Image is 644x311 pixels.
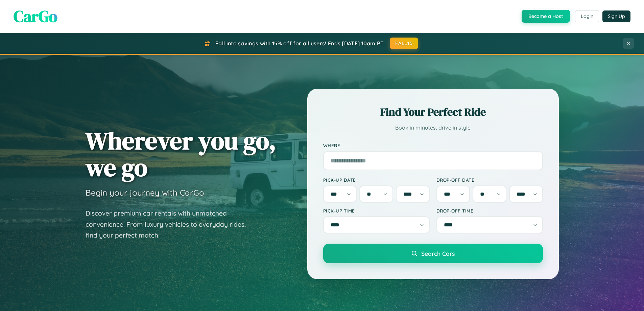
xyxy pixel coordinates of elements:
span: Search Cars [421,250,455,257]
button: Search Cars [323,244,543,263]
button: Sign Up [602,10,630,22]
button: Become a Host [522,10,570,23]
p: Discover premium car rentals with unmatched convenience. From luxury vehicles to everyday rides, ... [86,208,255,241]
h1: Wherever you go, we go [86,127,276,181]
label: Where [323,143,543,149]
span: CarGo [14,5,57,27]
label: Drop-off Time [436,208,543,214]
span: Fall into savings with 15% off for all users! Ends [DATE] 10am PT. [215,40,385,47]
label: Pick-up Date [323,177,430,183]
p: Book in minutes, drive in style [323,123,543,133]
h3: Begin your journey with CarGo [86,187,204,198]
button: Login [575,10,599,22]
label: Drop-off Date [436,177,543,183]
button: FALL15 [390,38,418,49]
label: Pick-up Time [323,208,430,214]
h2: Find Your Perfect Ride [323,105,543,119]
